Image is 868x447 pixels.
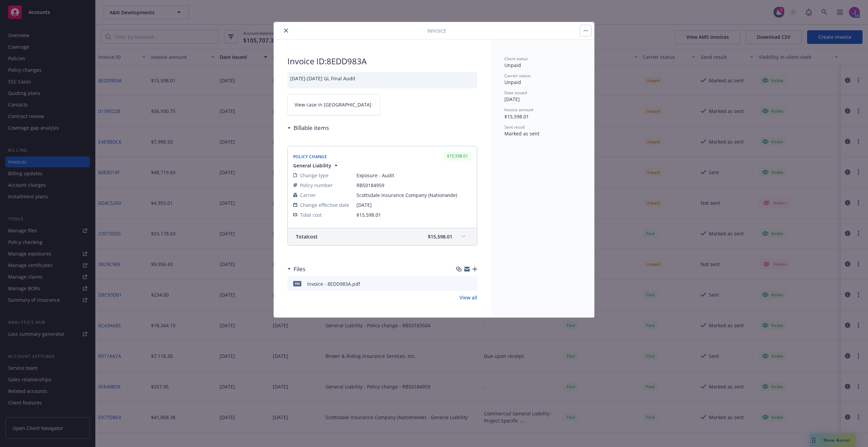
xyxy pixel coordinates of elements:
[300,201,349,209] span: Change effective date
[294,123,329,132] h3: Billable items
[504,73,531,79] span: Carrier status
[287,72,477,88] div: [DATE]-[DATE] GL Final Audit
[287,56,477,67] h2: Invoice ID: 8EDD983A
[468,280,474,287] button: preview file
[300,172,329,179] span: Change type
[356,182,471,189] span: RBS0184959
[504,130,539,137] span: Marked as sent
[457,280,463,287] button: download file
[504,124,525,130] span: Sent result
[356,201,471,209] span: [DATE]
[504,79,521,85] span: Unpaid
[356,192,471,199] span: Scottsdale Insurance Company (Nationwide)
[287,123,329,132] div: Billable items
[356,172,471,179] span: Exposure - Audit
[504,113,529,120] span: $15,598.01
[300,192,316,199] span: Carrier
[293,154,327,160] span: Policy Change
[300,211,322,218] span: Total cost
[428,233,452,240] span: $15,598.01
[307,280,360,287] div: Invoice - 8EDD983A.pdf
[282,27,290,35] button: close
[293,162,331,169] span: General Liability
[504,96,520,102] span: [DATE]
[444,152,471,160] div: $15,598.01
[288,228,477,245] div: Totalcost$15,598.01
[504,62,521,68] span: Unpaid
[293,281,301,286] span: pdf
[294,265,305,274] h3: Files
[300,182,333,189] span: Policy number
[427,27,446,34] span: Invoice
[460,294,477,301] a: View all
[293,162,339,169] button: General Liability
[287,265,305,274] div: Files
[287,94,380,115] a: View case in [GEOGRAPHIC_DATA]
[296,233,318,240] span: Total cost
[295,101,371,108] span: View case in [GEOGRAPHIC_DATA]
[504,107,533,113] span: Invoice amount
[504,56,528,62] span: Client status
[504,90,527,96] span: Date issued
[356,212,381,218] span: $15,598.01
